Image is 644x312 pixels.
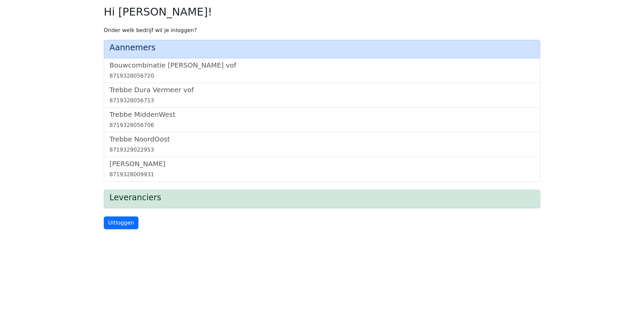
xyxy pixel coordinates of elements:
[109,160,535,179] a: [PERSON_NAME]8719328009931
[104,216,138,229] a: Uitloggen
[109,86,535,94] h5: Trebbe Dura Vermeer vof
[104,5,540,18] h2: Hi [PERSON_NAME]!
[109,146,535,154] div: 8719329022953
[109,110,535,129] a: Trebbe MiddenWest8719328056706
[109,43,535,53] h4: Aannemers
[109,193,535,203] h4: Leveranciers
[109,171,535,179] div: 8719328009931
[109,97,535,105] div: 8719328056713
[109,72,535,80] div: 8719328056720
[109,110,535,119] h5: Trebbe MiddenWest
[109,135,535,154] a: Trebbe NoordOost8719329022953
[109,160,535,168] h5: [PERSON_NAME]
[109,61,535,69] h5: Bouwcombinatie [PERSON_NAME] vof
[109,135,535,143] h5: Trebbe NoordOost
[109,61,535,80] a: Bouwcombinatie [PERSON_NAME] vof8719328056720
[104,26,540,34] p: Onder welk bedrijf wil je inloggen?
[109,86,535,105] a: Trebbe Dura Vermeer vof8719328056713
[109,121,535,129] div: 8719328056706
